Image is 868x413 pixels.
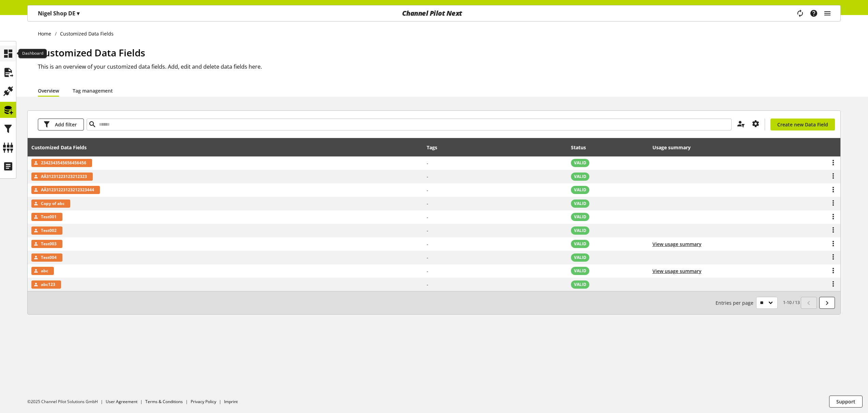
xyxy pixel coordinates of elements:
span: - [427,200,428,207]
span: abc123 [41,280,55,289]
span: - [427,187,428,193]
span: Support [836,398,855,405]
span: abc [41,267,48,275]
a: User Agreement [106,399,137,404]
li: ©2025 Channel Pilot Solutions GmbH [27,399,106,405]
div: Status [571,144,593,151]
span: VALID [574,174,586,180]
div: Customized Data Fields [31,144,93,151]
a: Tag management [73,87,113,94]
span: 2342343545656456456 [41,159,86,167]
div: Dashboard [18,49,47,58]
span: Copy of abc [41,199,64,208]
span: VALID [574,228,586,234]
span: VALID [574,214,586,220]
span: - [427,214,428,220]
span: Entries per page [716,299,756,306]
span: Create new Data Field [777,121,828,128]
a: Overview [38,87,59,94]
span: Test001 [41,213,57,221]
span: Test002 [41,226,57,235]
span: Test003 [41,240,57,248]
a: Imprint [224,399,238,404]
span: - [427,268,428,274]
button: Support [829,396,863,408]
span: VALID [574,160,586,166]
span: - [427,160,428,166]
span: - [427,173,428,180]
span: VALID [574,268,586,274]
span: - [427,241,428,247]
span: VALID [574,254,586,261]
span: VALID [574,201,586,207]
span: VALID [574,187,586,193]
button: View usage summary [652,240,702,248]
nav: main navigation [27,5,841,22]
p: Nigel Shop DE [38,9,79,17]
span: Test004 [41,253,57,262]
span: - [427,281,428,288]
small: 1-10 / 13 [716,297,800,309]
span: - [427,227,428,234]
a: Create new Data Field [770,119,835,130]
span: ▾ [77,10,79,17]
span: - [427,254,428,261]
button: Add filter [38,119,84,130]
span: AÄ31231223123212323 [41,173,87,181]
span: VALID [574,241,586,247]
div: Tags [427,144,437,151]
button: View usage summary [652,267,702,275]
span: Add filter [55,121,77,128]
a: Terms & Conditions [145,399,183,404]
span: AÄ31231223123212323444 [41,186,94,194]
span: Customized Data Fields [38,46,145,59]
a: Privacy Policy [191,399,216,404]
div: Usage summary [652,144,697,151]
h2: This is an overview of your customized data fields. Add, edit and delete data fields here. [38,63,841,71]
a: Home [38,30,55,37]
span: VALID [574,281,586,288]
